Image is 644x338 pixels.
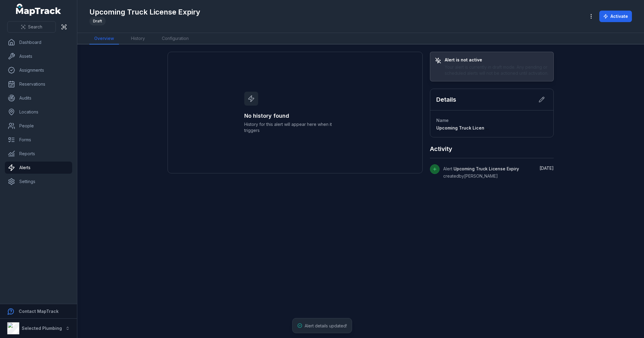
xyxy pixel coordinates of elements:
[5,176,72,188] a: Settings
[305,323,347,328] span: Alert details updated!
[5,36,72,48] a: Dashboard
[436,95,456,104] h2: Details
[126,33,150,44] a: History
[7,21,56,33] button: Search
[5,120,72,132] a: People
[445,57,549,63] h3: Alert is not active
[89,7,200,17] h1: Upcoming Truck License Expiry
[5,162,72,174] a: Alerts
[445,64,549,76] div: Your alert is currently in draft mode. Any pending or scheduled alerts will not be actioned until...
[89,17,106,25] div: Draft
[5,64,72,76] a: Assignments
[436,125,504,130] span: Upcoming Truck License Expiry
[244,121,346,133] span: History for this alert will appear here when it triggers
[5,50,72,62] a: Assets
[5,148,72,160] a: Reports
[540,166,554,171] time: 8/18/2025, 2:41:05 PM
[453,166,519,171] span: Upcoming Truck License Expiry
[5,92,72,104] a: Audits
[599,11,632,22] button: Activate
[244,112,346,120] h3: No history found
[540,166,554,171] span: [DATE]
[157,33,194,44] a: Configuration
[436,118,449,123] span: Name
[5,106,72,118] a: Locations
[89,33,119,44] a: Overview
[28,24,42,30] span: Search
[443,166,519,179] span: Alert created by [PERSON_NAME]
[16,4,61,16] a: MapTrack
[22,326,62,331] strong: Selected Plumbing
[5,134,72,146] a: Forms
[430,145,452,153] h2: Activity
[5,78,72,90] a: Reservations
[19,309,59,314] strong: Contact MapTrack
